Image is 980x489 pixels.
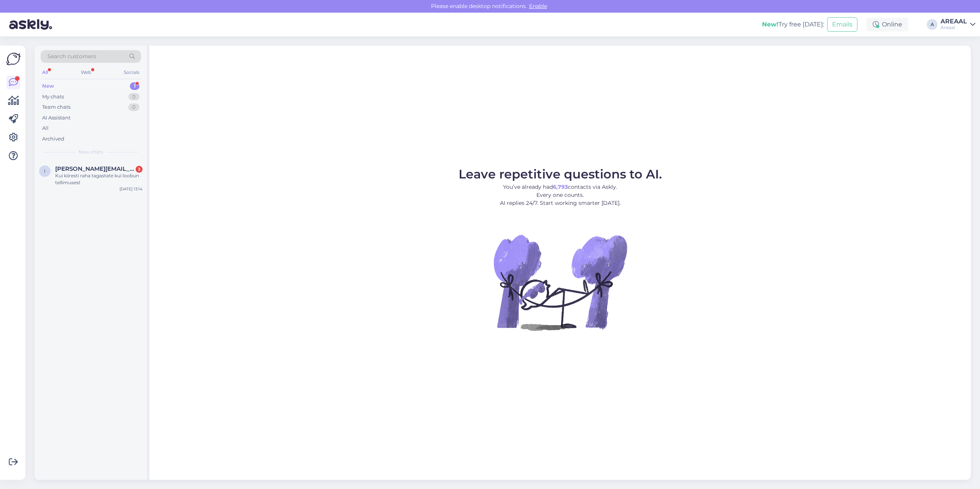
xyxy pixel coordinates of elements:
div: 1 [130,82,139,90]
span: Leave repetitive questions to AI. [459,167,662,182]
b: 6,793 [553,183,568,190]
span: Search customers [48,52,96,61]
div: [DATE] 13:14 [120,186,143,192]
img: No Chat active [491,213,629,351]
div: AREAAL [941,18,967,25]
div: Try free [DATE]: [762,20,824,29]
span: New chats [79,149,103,155]
div: Web [79,67,93,77]
div: All [41,67,49,77]
div: New [42,82,54,90]
div: 0 [128,103,139,111]
a: AREAALAreaal [941,18,975,31]
div: A [927,19,937,30]
span: Enable [527,3,549,10]
div: AI Assistant [42,114,70,122]
div: Kui kiiresti raha tagastate kui loobun tellimusest [55,172,143,186]
button: Emails [827,17,857,32]
span: imre.laht@gmail.com [55,165,135,172]
div: Socials [122,67,141,77]
p: You’ve already had contacts via Askly. Every one counts. AI replies 24/7. Start working smarter [... [459,183,662,207]
span: i [44,168,46,174]
div: Areaal [941,25,967,31]
div: My chats [42,93,64,101]
div: Archived [42,135,64,143]
div: Team chats [42,103,70,111]
div: 3 [136,166,143,173]
div: Online [867,18,908,31]
div: All [42,124,49,132]
div: 0 [128,93,139,101]
b: New! [762,21,778,28]
img: Askly Logo [6,52,21,66]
